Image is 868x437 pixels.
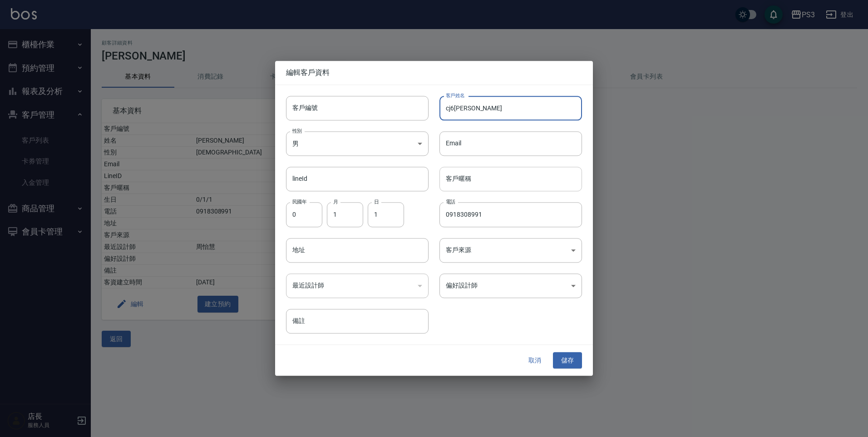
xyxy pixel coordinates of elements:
[446,199,455,205] label: 電話
[446,92,465,99] label: 客戶姓名
[286,68,582,77] span: 編輯客戶資料
[292,127,302,134] label: 性別
[286,131,429,156] div: 男
[374,199,379,205] label: 日
[553,352,582,369] button: 儲存
[333,199,338,205] label: 月
[520,352,549,369] button: 取消
[292,199,306,205] label: 民國年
